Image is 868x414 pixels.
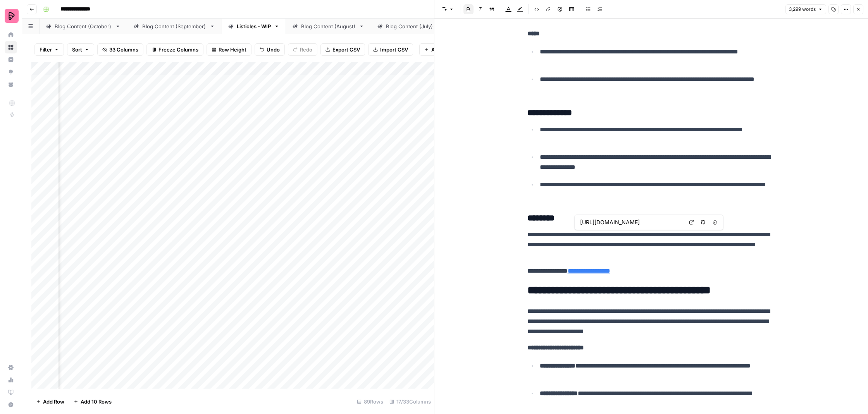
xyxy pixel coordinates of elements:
div: Blog Content (October) [55,22,112,30]
span: Import CSV [380,46,408,53]
a: Home [5,29,17,41]
a: Opportunities [5,66,17,78]
span: Export CSV [332,46,360,53]
div: Blog Content (August) [301,22,356,30]
div: Blog Content (September) [142,22,207,30]
div: Listicles - WIP [237,22,271,30]
a: Usage [5,374,17,386]
button: Redo [288,43,317,56]
span: Undo [267,46,280,53]
a: Listicles - WIP [222,19,286,34]
a: Blog Content (August) [286,19,371,34]
span: Row Height [219,46,246,53]
button: Add Row [31,395,69,408]
div: 89 Rows [354,395,386,408]
span: 33 Columns [109,46,138,53]
span: Add Row [43,398,64,405]
button: Undo [255,43,285,56]
span: Redo [300,46,312,53]
img: Preply Logo [5,9,19,23]
button: Add Column [419,43,466,56]
button: Row Height [207,43,251,56]
a: Insights [5,53,17,66]
button: Import CSV [368,43,413,56]
span: 3,299 words [789,6,816,13]
div: Blog Content (July) [386,22,434,30]
button: Sort [67,43,94,56]
a: Blog Content (September) [127,19,222,34]
div: 17/33 Columns [386,395,434,408]
a: Browse [5,41,17,53]
span: Sort [72,46,82,53]
button: 33 Columns [97,43,143,56]
a: Settings [5,361,17,374]
button: Help + Support [5,399,17,411]
button: Workspace: Preply [5,6,17,26]
a: Blog Content (July) [371,19,449,34]
button: Filter [34,43,64,56]
button: Export CSV [320,43,365,56]
span: Freeze Columns [158,46,198,53]
a: Learning Hub [5,386,17,399]
button: 3,299 words [785,4,826,14]
span: Filter [40,46,52,53]
button: Add 10 Rows [69,395,116,408]
a: Blog Content (October) [40,19,127,34]
button: Freeze Columns [146,43,203,56]
span: Add 10 Rows [81,398,112,405]
a: Your Data [5,78,17,91]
